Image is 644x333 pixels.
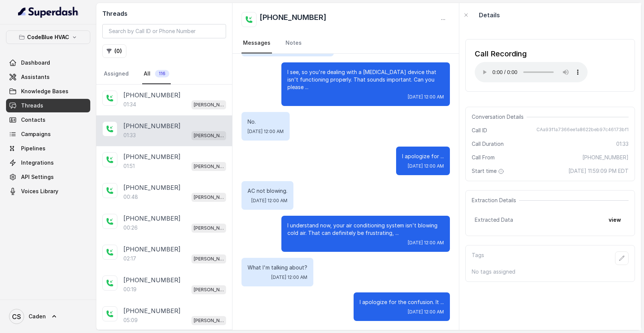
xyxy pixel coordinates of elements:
h2: [PHONE_NUMBER] [260,12,327,27]
span: [DATE] 12:00 AM [408,309,444,315]
p: 01:34 [123,101,136,108]
audio: Your browser does not support the audio element. [475,62,588,82]
p: [PHONE_NUMBER] [123,121,181,130]
span: Dashboard [21,59,50,67]
p: [PHONE_NUMBER] [123,306,181,315]
p: [PHONE_NUMBER] [123,245,181,254]
a: API Settings [6,170,90,184]
text: CS [12,313,21,321]
span: API Settings [21,173,54,181]
a: Pipelines [6,142,90,155]
span: Campaigns [21,130,51,138]
span: Voices Library [21,188,58,195]
button: (0) [102,44,126,58]
p: [PERSON_NAME] [194,317,224,324]
p: [PHONE_NUMBER] [123,183,181,192]
p: [PERSON_NAME] [194,286,224,294]
a: Assigned [102,64,130,84]
p: I apologize for the confusion. It ... [360,298,444,306]
nav: Tabs [102,64,226,84]
span: Contacts [21,116,46,124]
span: CAa93f1a7366ee1a8622beb97c46173bf1 [536,127,629,134]
p: What I'm talking about? [248,264,307,271]
p: 02:17 [123,255,136,262]
p: CodeBlue HVAC [27,33,69,42]
nav: Tabs [241,33,450,53]
span: [PHONE_NUMBER] [582,154,629,161]
span: Integrations [21,159,54,166]
a: Campaigns [6,127,90,141]
p: Tags [472,251,484,265]
a: Notes [284,33,303,53]
a: Caden [6,306,90,327]
p: [PERSON_NAME] [194,101,224,109]
a: Contacts [6,113,90,127]
p: [PERSON_NAME] [194,224,224,232]
input: Search by Call ID or Phone Number [102,24,226,38]
p: No. [248,118,284,126]
p: I see, so you're dealing with a [MEDICAL_DATA] device that isn't functioning properly. That sound... [287,68,444,91]
a: Assistants [6,70,90,84]
span: Call From [472,154,495,161]
button: view [604,213,626,227]
a: Integrations [6,156,90,170]
span: [DATE] 12:00 AM [251,198,287,204]
span: [DATE] 12:00 AM [248,129,284,135]
span: 116 [155,70,169,77]
span: Extracted Data [475,216,513,224]
p: [PHONE_NUMBER] [123,275,181,285]
p: [PERSON_NAME] [194,255,224,263]
span: [DATE] 12:00 AM [408,94,444,100]
p: 05:09 [123,316,138,324]
p: 01:51 [123,162,135,170]
p: [PERSON_NAME] [194,132,224,139]
a: Voices Library [6,185,90,198]
span: Conversation Details [472,113,527,121]
p: 00:19 [123,286,137,293]
a: Dashboard [6,56,90,70]
p: [PHONE_NUMBER] [123,91,181,100]
p: [PHONE_NUMBER] [123,214,181,223]
span: 01:33 [616,140,629,148]
span: [DATE] 12:00 AM [271,274,307,280]
span: Threads [21,102,43,109]
span: Assistants [21,73,50,81]
a: Knowledge Bases [6,85,90,98]
span: Call Duration [472,140,504,148]
span: [DATE] 12:00 AM [408,240,444,246]
a: All116 [142,64,171,84]
span: [DATE] 12:00 AM [408,163,444,169]
img: light.svg [18,6,79,18]
span: [DATE] 11:59:09 PM EDT [568,167,629,175]
button: CodeBlue HVAC [6,30,90,44]
p: [PERSON_NAME] [194,163,224,170]
h2: Threads [102,9,226,18]
a: Threads [6,99,90,112]
p: 00:48 [123,193,138,201]
p: I understand now, your air conditioning system isn't blowing cold air. That can definitely be fru... [287,222,444,237]
p: I apologize for ... [402,153,444,160]
span: Extraction Details [472,197,519,204]
p: [PERSON_NAME] [194,194,224,201]
p: 01:33 [123,132,136,139]
p: 00:26 [123,224,138,232]
p: [PHONE_NUMBER] [123,152,181,161]
a: Messages [241,33,272,53]
div: Call Recording [475,48,588,59]
span: Call ID [472,127,487,134]
span: Caden [29,313,46,320]
span: Pipelines [21,145,46,152]
p: No tags assigned [472,268,629,275]
span: Start time [472,167,506,175]
p: AC not blowing. [248,187,287,195]
p: Details [479,11,500,20]
span: Knowledge Bases [21,88,68,95]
